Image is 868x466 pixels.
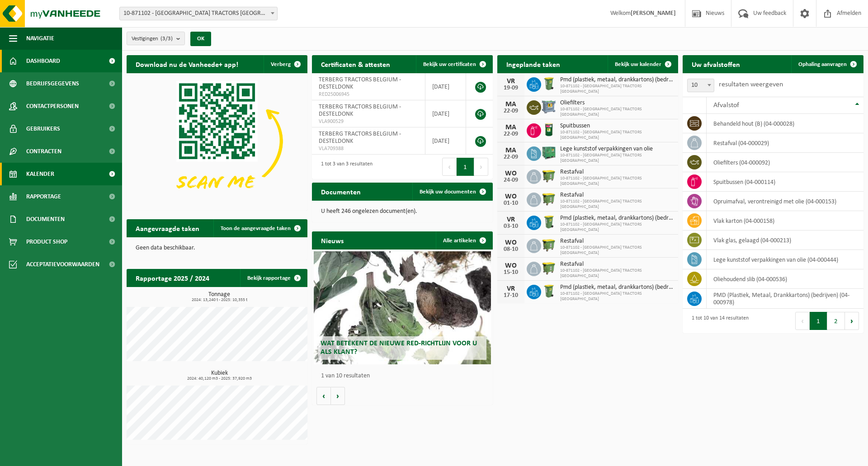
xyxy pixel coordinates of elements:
[560,291,674,302] span: 10-871102 - [GEOGRAPHIC_DATA] TRACTORS [GEOGRAPHIC_DATA]
[541,168,557,184] img: WB-1100-HPE-GN-50
[560,169,674,176] span: Restafval
[560,284,674,291] span: Pmd (plastiek, metaal, drankkartons) (bedrijven)
[683,55,749,73] h2: Uw afvalstoffen
[26,208,65,231] span: Documenten
[688,79,714,92] span: 10
[502,131,520,137] div: 22-09
[319,118,418,125] span: VLA900529
[541,260,557,276] img: WB-1100-HPE-GN-50
[541,237,557,253] img: WB-1100-HPE-GN-50
[26,95,79,118] span: Contactpersonen
[26,231,67,253] span: Product Shop
[319,131,401,145] span: TERBERG TRACTORS BELGIUM - DESTELDONK
[26,27,54,50] span: Navigatie
[425,73,466,100] td: [DATE]
[442,158,457,176] button: Previous
[127,219,208,237] h2: Aangevraagde taken
[798,61,847,67] span: Ophaling aanvragen
[502,292,520,299] div: 17-10
[615,61,661,67] span: Bekijk uw kalender
[560,192,674,199] span: Restafval
[423,61,476,67] span: Bekijk uw certificaten
[502,239,520,246] div: WO
[319,104,401,118] span: TERBERG TRACTORS BELGIUM - DESTELDONK
[707,133,863,153] td: restafval (04-000029)
[541,214,557,230] img: WB-0240-HPE-GN-51
[160,36,173,42] count: (3/3)
[560,76,674,84] span: Pmd (plastiek, metaal, drankkartons) (bedrijven)
[560,84,674,94] span: 10-871102 - [GEOGRAPHIC_DATA] TRACTORS [GEOGRAPHIC_DATA]
[321,340,477,356] span: Wat betekent de nieuwe RED-richtlijn voor u als klant?
[707,192,863,211] td: opruimafval, verontreinigd met olie (04-000153)
[827,312,845,330] button: 2
[707,289,863,309] td: PMD (Plastiek, Metaal, Drankkartons) (bedrijven) (04-000978)
[560,199,674,210] span: 10-871102 - [GEOGRAPHIC_DATA] TRACTORS [GEOGRAPHIC_DATA]
[316,387,331,405] button: Vorige
[26,253,99,276] span: Acceptatievoorwaarden
[127,73,307,209] img: Download de VHEPlus App
[502,147,520,154] div: MA
[541,122,557,137] img: PB-OT-0200-MET-00-32
[314,251,491,364] a: Wat betekent de nieuwe RED-richtlijn voor u als klant?
[136,245,298,251] p: Geen data beschikbaar.
[560,153,674,164] span: 10-871102 - [GEOGRAPHIC_DATA] TRACTORS [GEOGRAPHIC_DATA]
[26,118,60,140] span: Gebruikers
[120,7,277,20] span: 10-871102 - TERBERG TRACTORS BELGIUM - DESTELDONK
[707,211,863,231] td: vlak karton (04-000158)
[608,55,677,73] a: Bekijk uw kalender
[541,99,557,114] img: PB-AP-0800-MET-02-01
[26,50,60,72] span: Dashboard
[845,312,859,330] button: Next
[502,193,520,200] div: WO
[321,373,488,379] p: 1 van 10 resultaten
[26,140,61,163] span: Contracten
[502,108,520,114] div: 22-09
[502,85,520,91] div: 19-09
[331,387,345,405] button: Volgende
[319,91,418,98] span: RED25006945
[687,311,749,331] div: 1 tot 10 van 14 resultaten
[707,153,863,172] td: oliefilters (04-000092)
[502,170,520,177] div: WO
[795,312,810,330] button: Previous
[560,130,674,141] span: 10-871102 - [GEOGRAPHIC_DATA] TRACTORS [GEOGRAPHIC_DATA]
[502,200,520,207] div: 01-10
[457,158,474,176] button: 1
[560,146,674,153] span: Lege kunststof verpakkingen van olie
[707,250,863,269] td: lege kunststof verpakkingen van olie (04-000444)
[541,283,557,299] img: WB-0240-HPE-GN-51
[264,55,307,73] button: Verberg
[560,261,674,268] span: Restafval
[474,158,488,176] button: Next
[319,76,401,90] span: TERBERG TRACTORS BELGIUM - DESTELDONK
[707,172,863,192] td: spuitbussen (04-000114)
[127,269,218,287] h2: Rapportage 2025 / 2024
[560,238,674,245] span: Restafval
[127,32,185,45] button: Vestigingen(3/3)
[502,78,520,85] div: VR
[560,107,674,118] span: 10-871102 - [GEOGRAPHIC_DATA] TRACTORS [GEOGRAPHIC_DATA]
[416,55,492,73] a: Bekijk uw certificaten
[502,285,520,292] div: VR
[425,127,466,155] td: [DATE]
[420,189,476,195] span: Bekijk uw documenten
[719,81,783,88] label: resultaten weergeven
[26,72,79,95] span: Bedrijfsgegevens
[312,231,353,249] h2: Nieuws
[190,32,211,46] button: OK
[312,55,399,73] h2: Certificaten & attesten
[26,185,61,208] span: Rapportage
[791,55,863,73] a: Ophaling aanvragen
[131,292,307,302] h3: Tonnage
[560,268,674,279] span: 10-871102 - [GEOGRAPHIC_DATA] TRACTORS [GEOGRAPHIC_DATA]
[321,208,484,215] p: U heeft 246 ongelezen document(en).
[560,245,674,256] span: 10-871102 - [GEOGRAPHIC_DATA] TRACTORS [GEOGRAPHIC_DATA]
[502,223,520,230] div: 03-10
[412,183,492,201] a: Bekijk uw documenten
[312,183,370,200] h2: Documenten
[131,298,307,302] span: 2024: 13,240 t - 2025: 10,355 t
[502,269,520,276] div: 15-10
[502,124,520,131] div: MA
[132,32,173,46] span: Vestigingen
[541,191,557,207] img: WB-1100-HPE-GN-50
